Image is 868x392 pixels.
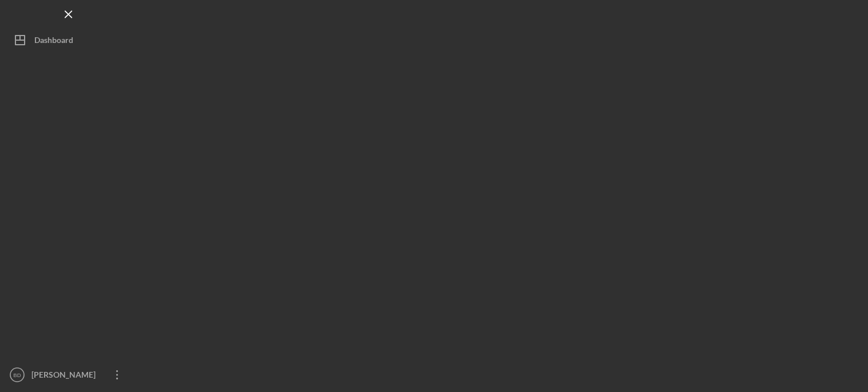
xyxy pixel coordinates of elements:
[29,363,103,389] div: [PERSON_NAME]
[34,29,73,54] div: Dashboard
[13,372,21,378] text: BD
[6,29,132,52] button: Dashboard
[6,363,132,386] button: BD[PERSON_NAME]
